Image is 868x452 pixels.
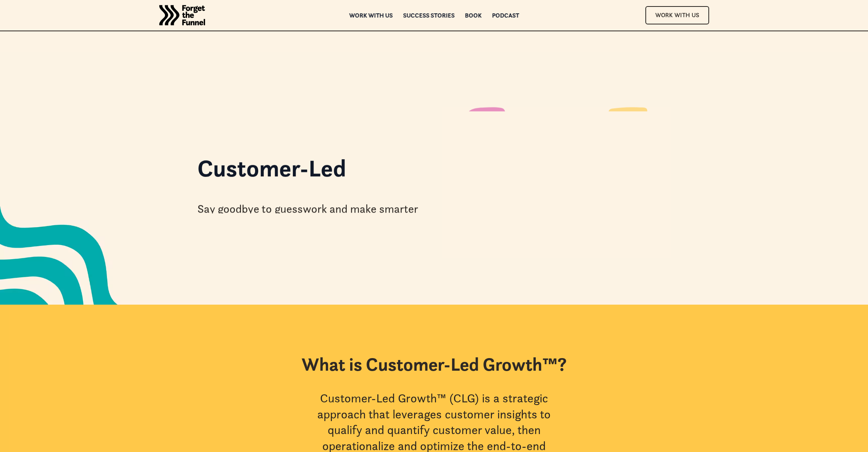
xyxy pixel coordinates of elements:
[302,354,567,376] h2: What is Customer-Led Growth™?
[403,13,454,18] a: Success Stories
[645,6,709,24] a: Work With Us
[465,13,482,18] a: Book
[197,201,427,232] div: Say goodbye to guesswork and make smarter decisions that drive predictable revenue.
[349,13,393,18] a: Work with us
[492,13,519,18] a: Podcast
[197,156,427,211] h1: Customer-Led Growth™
